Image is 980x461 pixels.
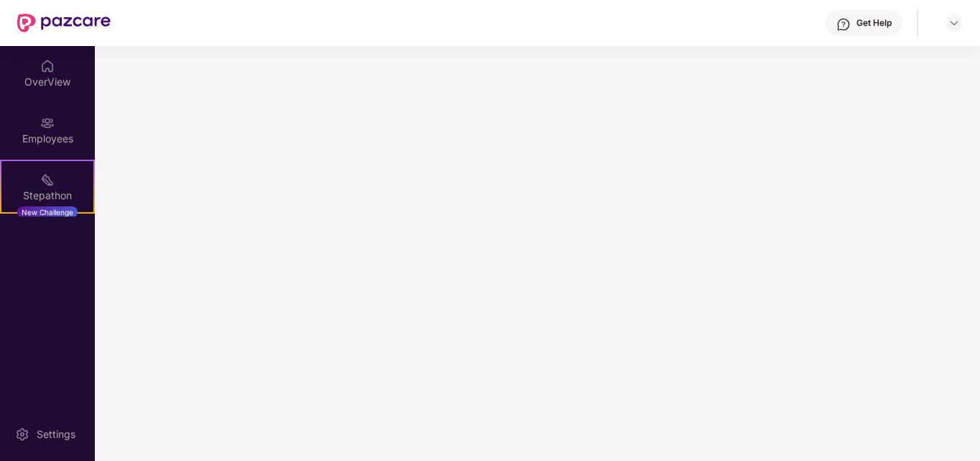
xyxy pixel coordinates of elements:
[40,59,55,73] img: svg+xml;base64,PHN2ZyBpZD0iSG9tZSIgeG1sbnM9Imh0dHA6Ly93d3cudzMub3JnLzIwMDAvc3ZnIiB3aWR0aD0iMjAiIG...
[17,206,78,218] div: New Challenge
[32,427,80,442] div: Settings
[15,427,29,442] img: svg+xml;base64,PHN2ZyBpZD0iU2V0dGluZy0yMHgyMCIgeG1sbnM9Imh0dHA6Ly93d3cudzMub3JnLzIwMDAvc3ZnIiB3aW...
[836,17,851,32] img: svg+xml;base64,PHN2ZyBpZD0iSGVscC0zMngzMiIgeG1sbnM9Imh0dHA6Ly93d3cudzMub3JnLzIwMDAvc3ZnIiB3aWR0aD...
[1,188,93,203] div: Stepathon
[856,17,892,29] div: Get Help
[948,17,960,29] img: svg+xml;base64,PHN2ZyBpZD0iRHJvcGRvd24tMzJ4MzIiIHhtbG5zPSJodHRwOi8vd3d3LnczLm9yZy8yMDAwL3N2ZyIgd2...
[40,116,55,130] img: svg+xml;base64,PHN2ZyBpZD0iRW1wbG95ZWVzIiB4bWxucz0iaHR0cDovL3d3dy53My5vcmcvMjAwMC9zdmciIHdpZHRoPS...
[40,173,55,187] img: svg+xml;base64,PHN2ZyB4bWxucz0iaHR0cDovL3d3dy53My5vcmcvMjAwMC9zdmciIHdpZHRoPSIyMSIgaGVpZ2h0PSIyMC...
[17,14,111,32] img: New Pazcare Logo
